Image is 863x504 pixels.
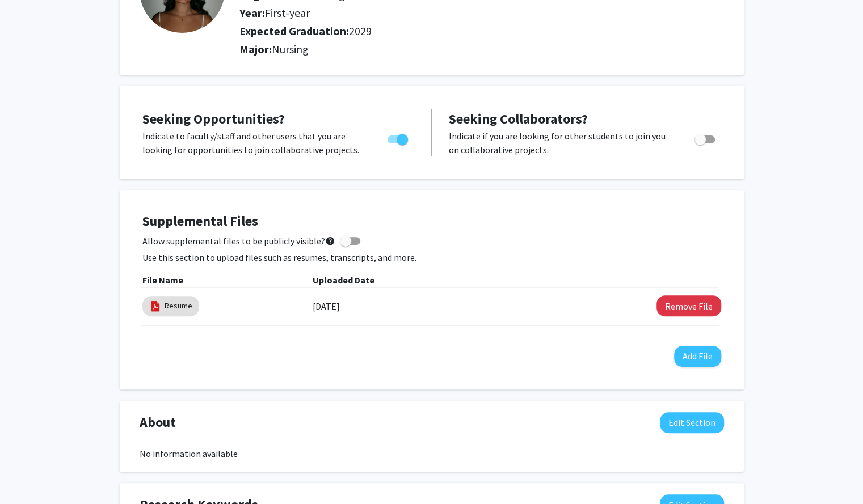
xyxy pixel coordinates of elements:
button: Edit About [660,412,724,433]
p: Indicate to faculty/staff and other users that you are looking for opportunities to join collabor... [142,129,366,156]
p: Indicate if you are looking for other students to join you on collaborative projects. [449,129,673,156]
img: pdf_icon.png [149,300,162,312]
div: Toggle [383,129,414,146]
p: Use this section to upload files such as resumes, transcripts, and more. [142,251,721,264]
mat-icon: help [325,234,335,248]
h2: Year: [239,6,660,20]
span: Seeking Opportunities? [142,110,285,128]
h2: Major: [239,43,723,56]
span: Allow supplemental files to be publicly visible? [142,234,335,248]
iframe: Chat [9,453,48,495]
b: File Name [142,274,183,286]
div: Toggle [690,129,721,146]
b: Uploaded Date [313,274,374,286]
label: [DATE] [313,297,340,316]
a: Resume [165,300,192,312]
h2: Expected Graduation: [239,24,660,38]
span: About [140,412,176,433]
span: 2029 [349,24,372,38]
div: No information available [140,447,724,460]
span: Nursing [272,42,309,56]
span: Seeking Collaborators? [449,110,588,128]
button: Add File [674,346,721,367]
h4: Supplemental Files [142,213,721,230]
button: Remove Resume File [656,295,721,316]
span: First-year [265,6,310,20]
